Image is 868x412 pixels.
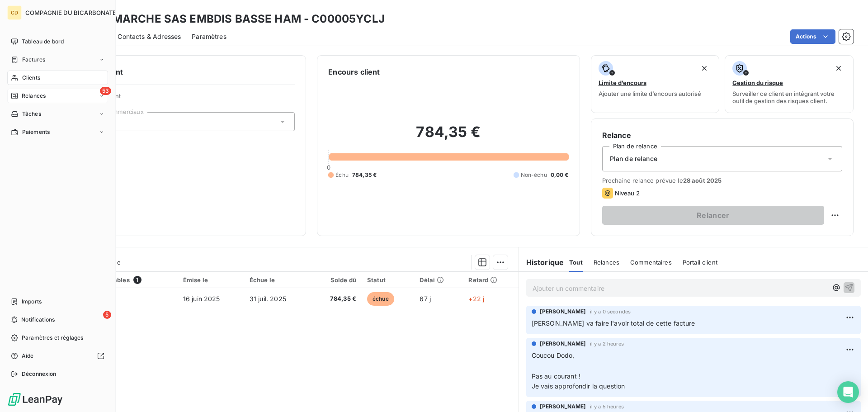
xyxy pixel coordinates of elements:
[22,56,45,64] span: Factures
[22,92,46,100] span: Relances
[7,349,108,363] a: Aide
[22,74,40,82] span: Clients
[610,154,657,163] span: Plan de relance
[7,125,108,139] a: Paiements
[683,259,717,266] span: Portail client
[100,87,111,95] span: 53
[532,382,625,390] span: Je vais approfondir la question
[725,55,854,113] button: Gestion du risqueSurveiller ce client en intégrant votre outil de gestion des risques client.
[590,404,624,409] span: il y a 5 heures
[7,71,108,85] a: Clients
[7,294,108,309] a: Imports
[540,340,586,348] span: [PERSON_NAME]
[420,276,458,284] div: Délai
[532,319,695,327] span: [PERSON_NAME] va faire l'avoir total de cette facture
[594,259,619,266] span: Relances
[316,294,356,303] span: 784,35 €
[367,276,409,284] div: Statut
[602,206,824,225] button: Relancer
[590,309,631,314] span: il y a 0 secondes
[183,295,220,303] span: 16 juin 2025
[80,11,385,27] h3: INTERMARCHE SAS EMBDIS BASSE HAM - C00005YCLJ
[73,92,295,105] span: Propriétés Client
[327,164,330,171] span: 0
[7,34,108,49] a: Tableau de bord
[521,171,547,179] span: Non-échu
[7,5,22,20] div: CD
[602,177,842,184] span: Prochaine relance prévue le
[519,257,564,268] h6: Historique
[25,9,117,16] span: COMPAGNIE DU BICARBONATE
[316,276,356,284] div: Solde dû
[7,331,108,345] a: Paramètres et réglages
[328,66,380,77] h6: Encours client
[630,259,672,266] span: Commentaires
[21,316,55,324] span: Notifications
[837,381,859,403] div: Open Intercom Messenger
[22,334,83,342] span: Paramètres et réglages
[73,276,172,284] div: Pièces comptables
[569,259,583,266] span: Tout
[540,308,586,316] span: [PERSON_NAME]
[22,38,64,46] span: Tableau de bord
[22,352,34,360] span: Aide
[683,177,722,184] span: 28 août 2025
[133,276,142,284] span: 1
[532,351,575,359] span: Coucou Dodo,
[328,123,568,150] h2: 784,35 €
[599,79,646,86] span: Limite d’encours
[55,66,295,77] h6: Informations client
[22,110,41,118] span: Tâches
[551,171,569,179] span: 0,00 €
[615,189,640,197] span: Niveau 2
[183,276,239,284] div: Émise le
[250,276,305,284] div: Échue le
[602,130,842,141] h6: Relance
[367,292,394,306] span: échue
[7,52,108,67] a: Factures
[7,392,63,407] img: Logo LeanPay
[250,295,286,303] span: 31 juil. 2025
[732,90,846,104] span: Surveiller ce client en intégrant votre outil de gestion des risques client.
[103,311,111,319] span: 5
[540,403,586,411] span: [PERSON_NAME]
[7,107,108,121] a: Tâches
[732,79,783,86] span: Gestion du risque
[468,295,484,303] span: +22 j
[7,89,108,103] a: 53Relances
[420,295,431,303] span: 67 j
[591,55,720,113] button: Limite d’encoursAjouter une limite d’encours autorisé
[22,128,50,136] span: Paiements
[790,29,835,44] button: Actions
[599,90,701,97] span: Ajouter une limite d’encours autorisé
[335,171,349,179] span: Échu
[22,370,57,378] span: Déconnexion
[352,171,377,179] span: 784,35 €
[118,32,181,41] span: Contacts & Adresses
[22,298,42,306] span: Imports
[192,32,226,41] span: Paramètres
[468,276,513,284] div: Retard
[590,341,624,346] span: il y a 2 heures
[532,372,580,380] span: Pas au courant !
